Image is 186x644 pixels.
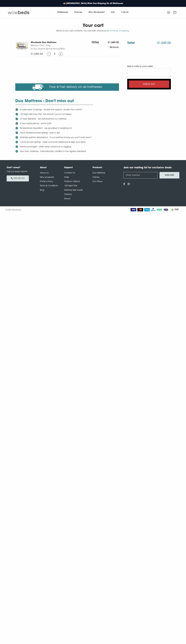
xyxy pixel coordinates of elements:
p: Non-toxic materials - internationally certified to the highest standards [20,150,86,154]
a: continue shopping. [109,30,130,32]
a: View us on Facebook - opens in a new tab [124,183,125,186]
p: Temperature regulation - say goodbye to sleeping hot [20,127,72,131]
p: Free & Fast delivery on all mattresses [17,84,117,90]
a: Blog [40,189,44,191]
img: MasterCard Logo [137,208,143,211]
span: 1 [174,12,176,14]
p: 120 Night Risk Free Trial - full refund if you're not happy [20,113,72,117]
a: Info [108,9,118,16]
h3: Duo Mattress - Don't miss out [15,98,93,105]
span: Medium-Firm / King [31,44,92,47]
a: Call Us [118,9,132,16]
h2: Your cart [15,20,171,28]
a: Duo Mattress [93,172,105,174]
a: Duo Pillow [93,181,102,183]
img: ZipPay Logo [163,208,169,211]
h3: Wowbeds Duo Mattress [31,41,92,44]
p: Call our sleep experts [7,170,33,173]
label: Add a note to your order [127,65,171,68]
h3: Total [127,41,135,45]
a: Mattress Size Guide [64,189,83,191]
img: Wow Beds Logo [8,10,29,14]
h5: TOTAL [92,41,99,44]
h4: Products [93,166,121,169]
img: Shopify secure badge [170,208,180,212]
span: $1,049.00 [31,52,43,56]
button: Remove [99,44,119,50]
img: PayPal Logo [151,208,156,211]
input: Email address [124,172,158,178]
p: Reinforced Edges - wider sleep surface & no sagging [20,145,71,149]
a: Contact Us [64,172,75,174]
h4: About [40,166,64,169]
p: Below is your cart contents. You can edit, checkout or [15,30,171,33]
a: Privacy Policy [40,181,53,183]
p: Twice tempered steel springs - built to last [20,132,60,135]
a: Finance Options [64,181,80,183]
p: 7 zone pocket springs - keep your body balanced & align your spine. [20,141,86,145]
a: About Us [40,172,49,174]
p: Double layer of springs - double the support, double the comfort [20,108,82,112]
img: notice-icon [32,84,44,90]
a: Why wowbeds [40,176,54,178]
a: FAQs [64,176,69,178]
h4: Support [64,166,93,169]
a: Delivery [64,193,72,195]
a: View us on Instagram - opens in a new tab [128,183,130,186]
a: Mattresses [54,9,71,16]
a: 120 Night Trial [64,185,77,187]
a: 1 [171,9,178,16]
input: Check out [129,80,169,88]
a: Frames [93,176,99,178]
p: Minimize partner disturbance - If your partner moves you won't even feel it [20,136,91,140]
a: Return [64,198,70,200]
a: Why Wowbeds? [85,9,108,16]
a: 🚚 [GEOGRAPHIC_DATA]-Wide Free Shipping On All Mattresses [62,1,124,6]
p: 10 Year Warranty - we stand behind our mattress [20,118,66,121]
span: $1,049.00 [99,41,119,44]
a: 1300 096 923 [7,175,29,181]
h4: Can’t sleep? [7,166,33,169]
button: Subscribe [160,172,179,178]
img: Visa Logo [131,208,136,211]
span: 1 [51,52,59,56]
p: 2 Free Hybrid pillows - worth $224 [20,122,51,126]
h4: Join our mailing list for exclusive deals [124,166,179,170]
img: AfterPay Logo [157,208,162,211]
a: Frames [71,9,85,16]
span: 2x Duo Hybrid Spring Pillow (FREE) [31,47,92,51]
span: $1,049.00 [151,41,171,45]
a: Terms & Conditions [40,185,58,187]
img: American Express Logo [144,208,150,211]
div: © 2025 Wowbeds. [5,208,93,212]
